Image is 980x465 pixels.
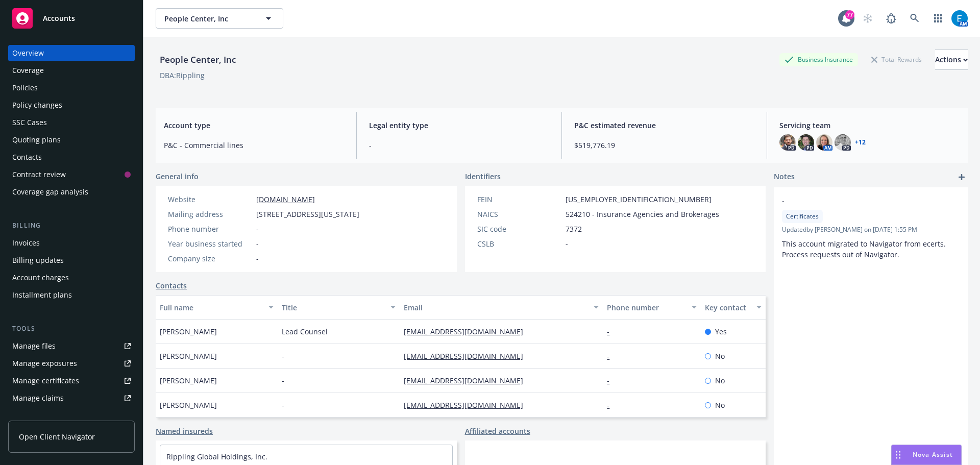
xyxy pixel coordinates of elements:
a: Start snowing [857,8,878,29]
div: Account charges [12,270,69,286]
span: 7372 [566,224,582,234]
span: - [282,400,284,410]
span: No [715,400,725,410]
span: $519,776.19 [574,140,754,151]
button: Nova Assist [891,445,962,465]
span: - [282,375,284,386]
div: 77 [845,10,854,19]
button: Actions [935,50,968,70]
img: photo [835,134,851,151]
a: Policy changes [8,97,135,113]
img: photo [951,10,968,27]
div: Contract review [12,166,66,183]
a: Contacts [156,280,187,291]
div: Mailing address [168,209,252,219]
a: Manage files [8,338,135,354]
button: Phone number [603,295,700,320]
div: Company size [168,253,252,264]
div: Quoting plans [12,132,61,148]
div: Tools [8,324,135,334]
div: Phone number [607,302,685,313]
span: Accounts [43,14,75,22]
div: FEIN [477,194,561,205]
a: Contract review [8,166,135,183]
span: Lead Counsel [282,326,328,337]
span: Open Client Navigator [19,431,95,442]
div: Manage certificates [12,373,79,389]
div: Full name [160,302,262,313]
div: SIC code [477,224,561,234]
a: [DOMAIN_NAME] [256,194,315,204]
div: Phone number [168,224,252,234]
div: Overview [12,45,44,61]
button: Title [278,295,400,320]
a: [EMAIL_ADDRESS][DOMAIN_NAME] [404,351,531,361]
span: No [715,351,725,361]
a: [EMAIL_ADDRESS][DOMAIN_NAME] [404,400,531,410]
div: CSLB [477,238,561,249]
span: - [566,238,568,249]
span: People Center, Inc [164,13,253,24]
a: Search [904,8,925,29]
div: Drag to move [892,445,904,464]
div: Coverage [12,62,44,79]
a: Contacts [8,149,135,165]
span: Account type [164,120,344,131]
a: Affiliated accounts [465,426,530,436]
a: Named insureds [156,426,213,436]
button: People Center, Inc [156,8,283,29]
span: Yes [715,326,727,337]
div: Coverage gap analysis [12,184,88,200]
a: +12 [855,139,866,145]
a: Overview [8,45,135,61]
span: Legal entity type [369,120,549,131]
a: Invoices [8,235,135,251]
a: Manage exposures [8,355,135,372]
a: Installment plans [8,287,135,303]
span: [PERSON_NAME] [160,326,217,337]
button: Email [400,295,603,320]
div: DBA: Rippling [160,70,205,81]
span: [STREET_ADDRESS][US_STATE] [256,209,359,219]
span: - [256,253,259,264]
div: Website [168,194,252,205]
div: -CertificatesUpdatedby [PERSON_NAME] on [DATE] 1:55 PMThis account migrated to Navigator from ece... [774,187,968,268]
div: Actions [935,50,968,69]
a: Manage claims [8,390,135,406]
div: Manage claims [12,390,64,406]
div: Email [404,302,587,313]
span: - [782,195,933,206]
img: photo [816,134,832,151]
a: add [955,171,968,183]
button: Full name [156,295,278,320]
div: Billing [8,221,135,231]
div: Installment plans [12,287,72,303]
span: Certificates [786,212,819,221]
a: - [607,351,618,361]
a: Account charges [8,270,135,286]
a: Switch app [928,8,948,29]
a: [EMAIL_ADDRESS][DOMAIN_NAME] [404,327,531,336]
div: NAICS [477,209,561,219]
span: - [282,351,284,361]
div: Key contact [705,302,750,313]
div: Total Rewards [866,53,927,66]
span: - [256,224,259,234]
div: Policy changes [12,97,62,113]
a: Accounts [8,4,135,33]
div: Invoices [12,235,40,251]
span: P&C estimated revenue [574,120,754,131]
span: - [369,140,549,151]
a: [EMAIL_ADDRESS][DOMAIN_NAME] [404,376,531,385]
span: This account migrated to Navigator from ecerts. Process requests out of Navigator. [782,239,948,259]
a: SSC Cases [8,114,135,131]
a: Policies [8,80,135,96]
div: Title [282,302,384,313]
a: - [607,376,618,385]
span: [PERSON_NAME] [160,375,217,386]
span: Nova Assist [913,450,953,459]
div: Manage BORs [12,407,60,424]
span: P&C - Commercial lines [164,140,344,151]
a: Coverage gap analysis [8,184,135,200]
